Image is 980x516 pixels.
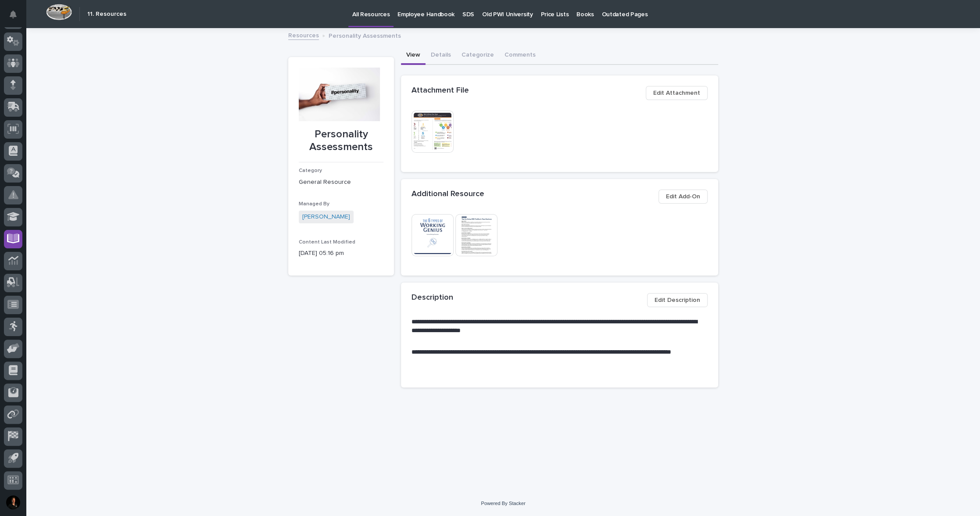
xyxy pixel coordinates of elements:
[658,190,708,204] button: Edit Add-On
[653,88,700,98] span: Edit Attachment
[4,493,22,512] button: users-avatar
[411,86,469,96] h2: Attachment File
[647,293,708,307] button: Edit Description
[456,47,499,65] button: Categorize
[646,86,708,100] button: Edit Attachment
[302,212,350,222] a: [PERSON_NAME]
[655,295,700,305] span: Edit Description
[666,191,700,202] span: Edit Add-On
[411,293,453,303] h2: Description
[329,30,401,40] p: Personality Assessments
[299,240,355,245] span: Content Last Modified
[87,11,126,18] h2: 11. Resources
[401,47,426,65] button: View
[299,168,322,173] span: Category
[299,249,383,258] p: [DATE] 05:16 pm
[299,178,383,187] p: General Resource
[299,201,329,207] span: Managed By
[4,5,22,24] button: Notifications
[288,30,319,40] a: Resources
[481,501,525,506] a: Powered By Stacker
[499,47,541,65] button: Comments
[411,190,484,199] h2: Additional Resource
[11,11,22,25] div: Notifications
[299,128,383,154] p: Personality Assessments
[46,4,72,20] img: Workspace Logo
[426,47,456,65] button: Details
